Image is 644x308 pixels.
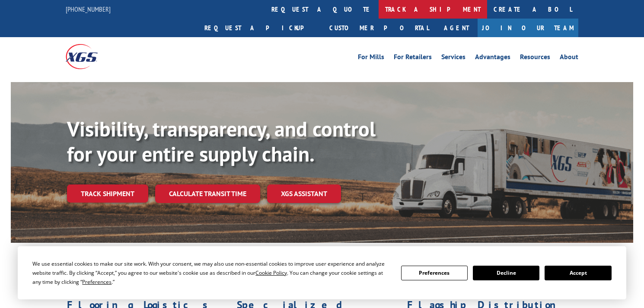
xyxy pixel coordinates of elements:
button: Decline [473,266,539,280]
button: Preferences [401,266,468,280]
b: Visibility, transparency, and control for your entire supply chain. [67,115,376,167]
a: For Mills [358,54,384,63]
div: Cookie Consent Prompt [18,246,626,299]
a: [PHONE_NUMBER] [66,5,111,13]
button: Accept [545,266,611,280]
a: About [560,54,578,63]
a: Customer Portal [323,19,435,37]
a: Agent [435,19,478,37]
span: Cookie Policy [255,269,287,276]
a: For Retailers [394,54,432,63]
a: Request a pickup [198,19,323,37]
a: Resources [520,54,550,63]
a: Join Our Team [478,19,578,37]
a: Advantages [475,54,510,63]
span: Preferences [82,278,112,286]
div: We use essential cookies to make our site work. With your consent, we may also use non-essential ... [32,259,390,286]
a: Track shipment [67,184,148,203]
a: Calculate transit time [155,184,260,203]
a: Services [441,54,465,63]
a: XGS ASSISTANT [267,184,341,203]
